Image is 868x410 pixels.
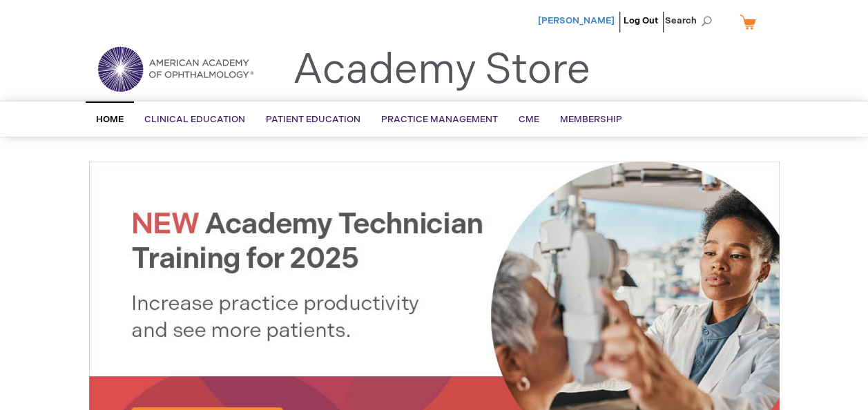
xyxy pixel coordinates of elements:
[266,114,360,125] span: Patient Education
[144,114,245,125] span: Clinical Education
[381,114,498,125] span: Practice Management
[560,114,622,125] span: Membership
[538,15,615,26] a: [PERSON_NAME]
[624,15,658,26] a: Log Out
[519,114,539,125] span: CME
[665,7,717,35] span: Search
[293,46,590,95] a: Academy Store
[96,114,124,125] span: Home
